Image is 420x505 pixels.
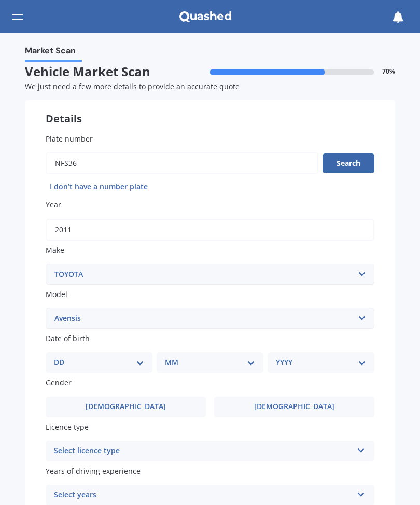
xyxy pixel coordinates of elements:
span: We just need a few more details to provide an accurate quote [25,81,240,91]
span: [DEMOGRAPHIC_DATA] [254,402,334,411]
span: Make [46,245,64,255]
input: YYYY [46,219,374,241]
div: Select years [54,489,353,501]
span: Licence type [46,422,89,432]
span: Years of driving experience [46,466,141,476]
div: Select licence type [54,445,353,457]
span: 70 % [382,68,395,75]
span: Plate number [46,134,93,144]
button: I don’t have a number plate [46,178,152,195]
span: Gender [46,378,72,388]
span: [DEMOGRAPHIC_DATA] [86,402,166,411]
span: Year [46,200,61,210]
input: Enter plate number [46,152,318,174]
div: Details [25,100,395,125]
span: Date of birth [46,333,90,343]
span: Model [46,289,67,299]
span: Vehicle Market Scan [25,64,210,79]
span: Market Scan [25,46,76,60]
button: Search [323,153,374,173]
